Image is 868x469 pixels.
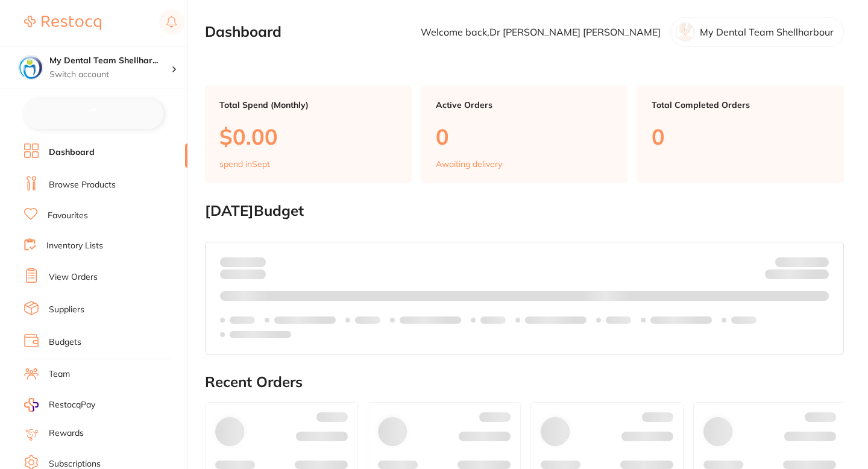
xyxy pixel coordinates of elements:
p: Labels extended [274,315,336,325]
span: RestocqPay [49,399,95,411]
a: Total Spend (Monthly)$0.00spend inSept [205,86,412,183]
p: 0 [652,124,829,149]
a: Active Orders0Awaiting delivery [421,86,628,183]
img: RestocqPay [24,398,39,412]
p: Total Completed Orders [652,100,829,110]
a: Browse Products [49,179,116,191]
a: Budgets [49,336,81,348]
a: RestocqPay [24,398,95,412]
p: Remaining: [765,267,829,282]
p: month [220,267,266,282]
p: Welcome back, Dr [PERSON_NAME] [PERSON_NAME] [421,27,661,37]
p: Labels [480,315,506,325]
p: Labels [731,315,756,325]
h2: Recent Orders [205,374,844,391]
strong: $0.00 [245,256,266,267]
p: spend in Sept [219,159,270,169]
img: Restocq Logo [24,16,101,30]
p: Budget: [775,257,829,266]
p: Labels extended [525,315,587,325]
p: My Dental Team Shellharbour [700,27,834,37]
p: $0.00 [219,124,397,149]
p: Labels [606,315,631,325]
a: Suppliers [49,304,84,316]
a: Restocq Logo [24,9,101,37]
p: Labels [355,315,380,325]
p: 0 [436,124,614,149]
h4: My Dental Team Shellharbour [49,55,171,67]
a: Total Completed Orders0 [637,86,844,183]
a: Team [49,368,70,380]
p: Active Orders [436,100,614,110]
img: My Dental Team Shellharbour [19,55,43,80]
h2: Dashboard [205,24,281,40]
strong: $NaN [805,256,829,267]
p: Awaiting delivery [436,159,502,169]
p: Total Spend (Monthly) [219,100,397,110]
a: View Orders [49,271,98,283]
a: Rewards [49,427,84,439]
a: Favourites [48,210,88,222]
p: Labels extended [230,330,291,339]
strong: $0.00 [808,271,829,282]
a: Dashboard [49,146,95,159]
p: Switch account [49,69,171,81]
a: Inventory Lists [46,240,103,252]
p: Labels [230,315,255,325]
p: Labels extended [400,315,461,325]
p: Labels extended [650,315,712,325]
h2: [DATE] Budget [205,203,844,219]
p: Spent: [220,257,266,266]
